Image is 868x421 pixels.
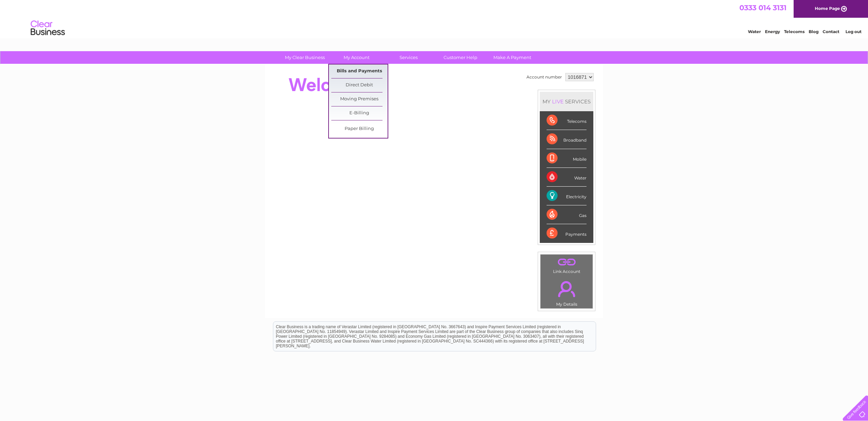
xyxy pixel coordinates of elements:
a: Blog [809,29,819,34]
div: Gas [547,205,587,224]
td: My Details [540,275,593,309]
div: Payments [547,224,587,243]
a: Paper Billing [331,122,388,136]
a: Telecoms [784,29,805,34]
a: Contact [823,29,839,34]
a: Moving Premises [331,92,388,106]
td: Account number [525,71,564,83]
a: Services [380,51,437,64]
a: Log out [845,29,862,34]
div: Water [547,168,587,187]
div: Mobile [547,149,587,168]
a: Water [748,29,761,34]
div: LIVE [551,98,565,105]
div: Telecoms [547,111,587,130]
a: Bills and Payments [331,64,388,78]
a: E-Billing [331,106,388,120]
a: My Clear Business [277,51,333,64]
td: Link Account [540,254,593,276]
a: My Account [329,51,385,64]
a: . [542,277,591,301]
a: Direct Debit [331,78,388,92]
a: Make A Payment [484,51,540,64]
a: . [542,256,591,268]
a: 0333 014 3131 [739,3,786,12]
div: MY SERVICES [540,92,593,111]
img: logo.png [30,18,65,39]
a: Customer Help [432,51,489,64]
div: Clear Business is a trading name of Verastar Limited (registered in [GEOGRAPHIC_DATA] No. 3667643... [273,4,596,33]
div: Electricity [547,187,587,205]
div: Broadband [547,130,587,149]
a: Energy [765,29,780,34]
